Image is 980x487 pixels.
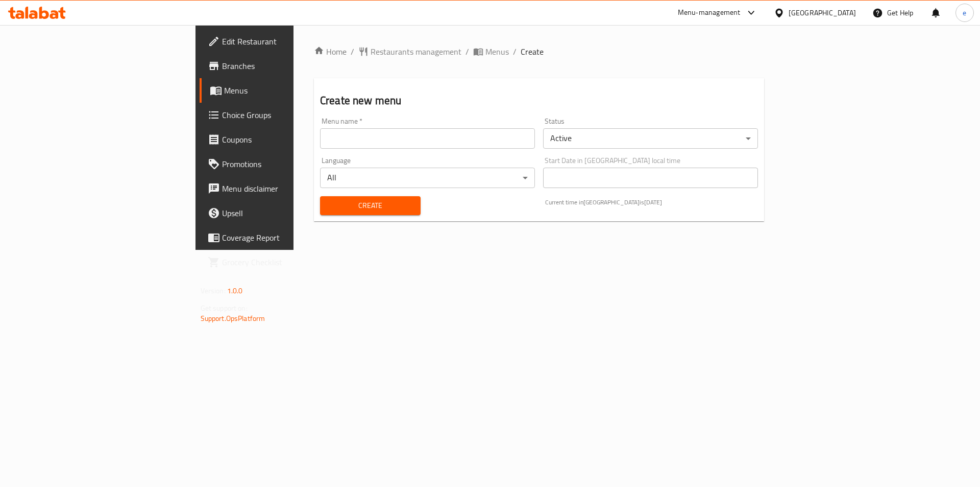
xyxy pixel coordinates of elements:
a: Support.OpsPlatform [201,312,265,325]
span: Create [521,45,544,58]
span: Grocery Checklist [222,256,351,268]
a: Edit Restaurant [200,29,359,54]
span: Restaurants management [371,45,461,58]
a: Menus [200,78,359,103]
span: Coupons [222,133,351,146]
span: Promotions [222,158,351,170]
a: Menu disclaimer [200,176,359,201]
a: Restaurants management [358,45,461,58]
div: All [320,168,535,188]
div: [GEOGRAPHIC_DATA] [789,7,856,18]
span: Get support on: [201,302,248,315]
span: Menus [485,45,509,58]
a: Grocery Checklist [200,250,359,274]
h2: Create new menu [320,93,758,108]
a: Choice Groups [200,103,359,127]
span: Version: [201,284,226,297]
button: Create [320,196,421,215]
a: Coverage Report [200,225,359,250]
input: Please enter Menu name [320,128,535,149]
a: Promotions [200,152,359,176]
li: / [465,45,469,58]
div: Menu-management [678,7,741,19]
span: Choice Groups [222,109,351,121]
span: Upsell [222,207,351,219]
span: Create [328,199,412,212]
span: 1.0.0 [227,284,243,297]
nav: breadcrumb [314,45,764,58]
span: Coverage Report [222,231,351,244]
span: Menu disclaimer [222,182,351,195]
div: Active [543,128,758,149]
a: Menus [473,45,509,58]
span: Branches [222,60,351,72]
span: e [963,7,966,18]
li: / [513,45,517,58]
span: Edit Restaurant [222,35,351,48]
span: Menus [224,84,351,97]
a: Branches [200,54,359,78]
p: Current time in [GEOGRAPHIC_DATA] is [DATE] [545,198,758,207]
a: Upsell [200,201,359,225]
a: Coupons [200,127,359,152]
